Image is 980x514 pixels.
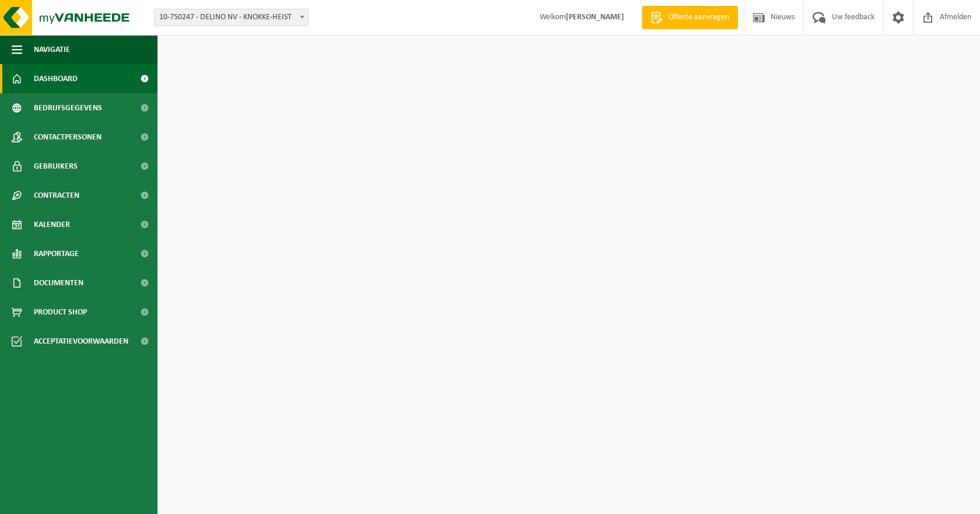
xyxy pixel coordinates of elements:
[34,327,128,356] span: Acceptatievoorwaarden
[34,152,78,181] span: Gebruikers
[34,64,78,93] span: Dashboard
[566,13,624,22] strong: [PERSON_NAME]
[34,268,83,298] span: Documenten
[34,181,79,210] span: Contracten
[34,123,101,152] span: Contactpersonen
[34,35,70,64] span: Navigatie
[34,210,70,239] span: Kalender
[666,12,732,23] span: Offerte aanvragen
[34,239,79,268] span: Rapportage
[34,93,102,123] span: Bedrijfsgegevens
[642,6,738,29] a: Offerte aanvragen
[154,9,309,26] span: 10-750247 - DELINO NV - KNOKKE-HEIST
[155,9,308,26] span: 10-750247 - DELINO NV - KNOKKE-HEIST
[34,298,87,327] span: Product Shop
